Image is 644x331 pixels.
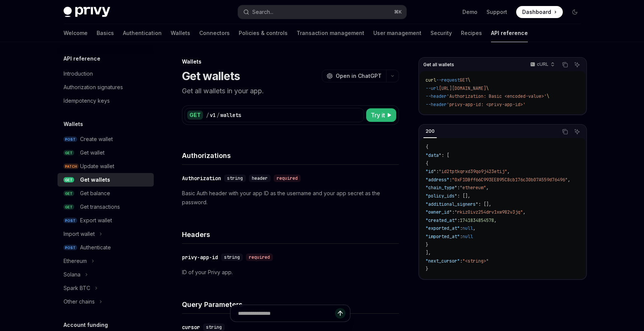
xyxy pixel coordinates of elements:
div: Get balance [80,189,110,198]
span: 'Authorization: Basic <encoded-value>' [447,93,547,99]
div: privy-app-id [182,254,218,261]
button: Copy the contents from the code block [560,60,570,70]
span: --header [426,93,447,99]
div: / [206,111,209,119]
span: : [452,209,455,215]
span: "policy_ids" [426,193,457,199]
span: : [457,217,460,223]
div: Ethereum [64,257,87,266]
div: Authorization signatures [64,83,123,92]
span: GET [64,150,74,156]
a: GETGet wallets [58,173,154,187]
a: Idempotency keys [58,94,154,108]
span: Get all wallets [423,62,454,68]
span: : [436,169,439,175]
span: : [ [441,152,449,158]
span: --request [436,77,460,83]
button: Toggle Import wallet section [58,227,154,241]
p: cURL [537,61,549,67]
span: : [457,185,460,191]
span: POST [64,137,77,142]
div: Other chains [64,297,95,306]
button: Toggle Ethereum section [58,254,154,268]
div: Authorization [182,175,221,182]
span: } [426,266,428,272]
a: Transaction management [297,24,364,42]
a: Authentication [123,24,162,42]
a: Basics [97,24,114,42]
span: GET [64,177,74,183]
button: Send message [335,308,345,319]
a: API reference [491,24,528,42]
span: : [460,234,462,240]
h5: API reference [64,54,100,63]
img: dark logo [64,7,110,17]
p: ID of your Privy app. [182,268,399,277]
span: GET [460,77,468,83]
span: "created_at" [426,217,457,223]
a: POSTExport wallet [58,214,154,227]
span: \ [547,93,549,99]
span: ], [426,250,431,256]
span: , [568,177,570,183]
span: \ [468,77,470,83]
div: v1 [210,111,216,119]
span: "id2tptkqrxd39qo9j423etij" [439,169,507,175]
div: Solana [64,270,80,279]
span: , [473,225,476,231]
span: Dashboard [522,8,551,16]
h4: Headers [182,229,399,240]
span: "0xF1DBff66C993EE895C8cb176c30b07A559d76496" [452,177,568,183]
span: "<string>" [462,258,489,264]
a: Introduction [58,67,154,80]
div: Wallets [182,58,399,65]
span: : [], [478,201,491,207]
span: "next_cursor" [426,258,460,264]
a: Welcome [64,24,88,42]
span: --url [426,85,439,91]
span: : [460,225,462,231]
span: Open in ChatGPT [336,72,382,80]
span: curl [426,77,436,83]
button: Copy the contents from the code block [560,127,570,137]
a: Authorization signatures [58,80,154,94]
span: Try it [371,111,385,120]
button: Toggle Solana section [58,268,154,281]
span: string [224,254,240,260]
span: 1741834854578 [460,217,494,223]
span: PATCH [64,164,79,169]
span: "address" [426,177,449,183]
div: Create wallet [80,135,113,144]
div: wallets [220,111,241,119]
span: string [227,175,243,181]
a: Dashboard [516,6,563,18]
button: Open search [238,5,406,19]
a: GETGet wallet [58,146,154,159]
a: Security [430,24,452,42]
span: "data" [426,152,441,158]
a: Support [486,8,507,16]
span: --header [426,102,447,108]
div: Get transactions [80,202,120,211]
a: GETGet transactions [58,200,154,214]
h5: Wallets [64,120,83,129]
h4: Query Parameters [182,299,399,310]
input: Ask a question... [238,305,335,322]
button: cURL [526,58,558,71]
span: POST [64,245,77,251]
span: , [494,217,497,223]
div: Update wallet [80,162,114,171]
div: Search... [252,8,273,17]
button: Try it [366,108,396,122]
span: : [449,177,452,183]
button: Toggle Spark BTC section [58,281,154,295]
span: , [486,185,489,191]
div: Idempotency keys [64,96,110,105]
span: GET [64,191,74,196]
div: Authenticate [80,243,111,252]
a: POSTAuthenticate [58,241,154,254]
div: GET [187,111,203,120]
button: Open in ChatGPT [322,70,386,82]
span: "id" [426,169,436,175]
span: null [462,225,473,231]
